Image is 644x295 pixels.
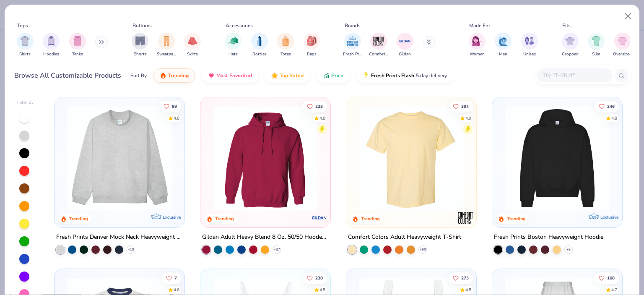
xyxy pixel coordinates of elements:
[19,51,31,57] span: Shirts
[202,232,329,243] div: Gildan Adult Heavy Blend 8 Oz. 50/50 Hooded Sweatshirt
[416,71,447,81] span: 5 day delivery
[465,115,471,121] div: 4.9
[465,287,471,293] div: 4.8
[226,22,253,29] div: Accessories
[397,33,413,57] div: filter for Gildan
[229,51,238,57] span: Hats
[251,33,268,57] button: filter button
[163,214,181,220] span: Exclusive
[184,33,201,57] div: filter for Skirts
[202,68,258,83] button: Most Favorited
[343,33,362,57] div: filter for Fresh Prints
[600,214,618,220] span: Exclusive
[162,272,182,284] button: Like
[397,33,413,57] button: filter button
[562,33,579,57] div: filter for Cropped
[566,247,571,252] span: + 9
[280,51,291,57] span: Totes
[43,33,60,57] div: filter for Hoodies
[73,36,82,46] img: Tanks Image
[175,276,177,280] span: 7
[265,68,310,83] button: Top Rated
[461,276,469,280] span: 273
[595,100,619,112] button: Like
[592,36,601,46] img: Slim Image
[369,51,388,57] span: Comfort Colors
[613,33,632,57] div: filter for Oversized
[419,247,426,252] span: + 60
[225,33,241,57] div: filter for Hats
[307,36,316,46] img: Bags Image
[525,36,534,46] img: Unisex Image
[157,51,176,57] span: Sweatpants
[319,287,325,293] div: 4.8
[613,33,632,57] button: filter button
[130,72,147,79] div: Sort By
[225,33,241,57] button: filter button
[521,33,538,57] div: filter for Unisex
[128,247,134,252] span: + 10
[271,72,278,79] img: TopRated.gif
[311,209,328,226] img: Gildan logo
[17,33,34,57] div: filter for Shirts
[304,33,320,57] button: filter button
[611,287,617,293] div: 4.7
[160,100,182,112] button: Like
[43,51,59,57] span: Hoodies
[457,209,474,226] img: Comfort Colors logo
[495,33,512,57] button: filter button
[607,104,615,108] span: 246
[470,51,485,57] span: Women
[399,35,411,47] img: Gildan Image
[565,36,575,46] img: Cropped Image
[468,106,581,211] img: e55d29c3-c55d-459c-bfd9-9b1c499ab3c6
[372,35,385,47] img: Comfort Colors Image
[174,287,180,293] div: 4.6
[63,106,176,211] img: f5d85501-0dbb-4ee4-b115-c08fa3845d83
[277,33,294,57] button: filter button
[562,33,579,57] button: filter button
[499,51,507,57] span: Men
[208,72,215,79] img: most_fav.gif
[348,232,461,243] div: Comfort Colors Adult Heavyweight T-Shirt
[304,33,320,57] div: filter for Bags
[277,33,294,57] div: filter for Totes
[613,51,632,57] span: Oversized
[469,33,486,57] div: filter for Women
[399,51,411,57] span: Gildan
[303,272,327,284] button: Like
[69,33,86,57] button: filter button
[356,68,453,83] button: Fresh Prints Flash5 day delivery
[56,232,183,243] div: Fresh Prints Denver Mock Neck Heavyweight Sweatshirt
[184,33,201,57] button: filter button
[135,36,145,46] img: Shorts Image
[315,104,323,108] span: 223
[588,33,605,57] button: filter button
[345,22,361,29] div: Brands
[17,33,34,57] button: filter button
[523,51,536,57] span: Unisex
[499,36,508,46] img: Men Image
[17,99,34,106] div: Filter By
[618,36,627,46] img: Oversized Image
[469,33,486,57] button: filter button
[229,36,238,46] img: Hats Image
[343,33,362,57] button: filter button
[607,276,615,280] span: 168
[174,115,180,121] div: 4.8
[132,22,152,29] div: Bottoms
[611,115,617,121] div: 4.8
[346,35,359,47] img: Fresh Prints Image
[542,70,607,80] input: Try "T-Shirt"
[331,72,343,79] span: Price
[363,72,369,79] img: flash.gif
[251,33,268,57] div: filter for Bottles
[355,106,468,211] img: 029b8af0-80e6-406f-9fdc-fdf898547912
[369,33,388,57] div: filter for Comfort Colors
[20,36,30,46] img: Shirts Image
[274,247,280,252] span: + 37
[595,272,619,284] button: Like
[216,72,252,79] span: Most Favorited
[168,72,189,79] span: Trending
[495,33,512,57] div: filter for Men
